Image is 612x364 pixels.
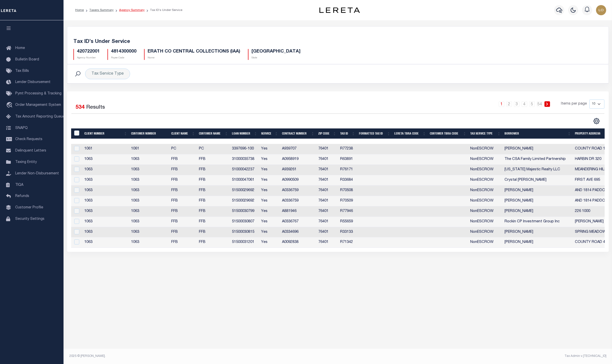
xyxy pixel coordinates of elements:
[259,186,280,196] td: Yes
[15,194,29,198] span: Refunds
[280,154,316,165] td: A0958919
[15,149,46,153] span: Delinquent Letters
[280,196,316,206] td: A0336759
[197,237,230,248] td: FFB
[82,144,129,154] td: 1061
[338,206,357,217] td: R77946
[537,101,542,107] a: 54
[169,196,197,206] td: FFB
[357,128,392,139] th: Formatted Tax ID: activate to sort column ascending
[197,165,230,175] td: FFB
[15,126,28,130] span: SNAPQ
[316,237,338,248] td: 76401
[280,227,316,238] td: A0334696
[15,115,65,119] span: Tax Amount Reporting Queue
[316,144,338,154] td: 76401
[111,56,136,60] p: Payee Code
[230,206,259,217] td: 51500030799
[503,154,573,165] td: The CSA Family Limited Partnership
[280,186,316,196] td: A0336759
[129,227,169,238] td: 1063
[129,175,169,186] td: 1063
[169,144,197,154] td: PC
[169,175,197,186] td: FFB
[75,105,85,110] span: 534
[316,175,338,186] td: 76401
[522,101,527,107] a: 4
[129,237,169,248] td: 1063
[73,39,602,45] h5: Tax ID’s Under Service
[15,138,42,141] span: Check Requests
[561,101,587,107] span: Items per page
[129,217,169,227] td: 1063
[316,165,338,175] td: 76401
[503,196,573,206] td: [PERSON_NAME]
[71,128,83,139] th: &nbsp;
[129,206,169,217] td: 1063
[129,165,169,175] td: 1063
[259,237,280,248] td: Yes
[129,186,169,196] td: 1063
[197,128,230,139] th: Customer Name: activate to sort column ascending
[503,128,573,139] th: Borrower: activate to sort column ascending
[230,128,259,139] th: Loan Number: activate to sort column ascending
[503,227,573,238] td: [PERSON_NAME]
[197,154,230,165] td: FFB
[316,128,338,139] th: Zip Code: activate to sort column ascending
[316,206,338,217] td: 76401
[82,237,129,248] td: 1063
[338,217,357,227] td: R55659
[514,101,520,107] a: 3
[280,144,316,154] td: A939707
[15,172,59,175] span: Lender Non-Disbursement
[119,9,145,12] a: Agency Summary
[230,144,259,154] td: 3397696-100
[82,128,129,139] th: Client Number: activate to sort column ascending
[259,206,280,217] td: Yes
[15,46,25,50] span: Home
[15,103,61,107] span: Order Management System
[468,165,503,175] td: NonESCROW
[197,144,230,154] td: PC
[259,175,280,186] td: Yes
[316,154,338,165] td: 76401
[6,102,14,109] i: travel_explore
[280,128,316,139] th: Contract Number: activate to sort column ascending
[82,175,129,186] td: 1063
[197,196,230,206] td: FFB
[280,175,316,186] td: A0990509
[15,69,29,73] span: Tax Bills
[230,165,259,175] td: 51000042237
[77,56,100,60] p: Agency Number
[259,217,280,227] td: Yes
[503,144,573,154] td: [PERSON_NAME]
[280,217,316,227] td: A0336767
[75,9,84,12] a: Home
[468,217,503,227] td: NonESCROW
[148,56,240,60] p: Name
[82,196,129,206] td: 1063
[468,128,503,139] th: Tax Service Type: activate to sort column ascending
[169,206,197,217] td: FFB
[230,175,259,186] td: 51000047061
[111,49,136,55] h5: 4814300000
[259,154,280,165] td: Yes
[82,186,129,196] td: 1063
[280,165,316,175] td: A939261
[338,175,357,186] td: R33684
[82,165,129,175] td: 1063
[230,196,259,206] td: 51500029692
[82,217,129,227] td: 1063
[129,154,169,165] td: 1063
[169,165,197,175] td: FFB
[230,237,259,248] td: 51500031201
[259,227,280,238] td: Yes
[82,206,129,217] td: 1063
[169,186,197,196] td: FFB
[319,7,360,13] img: logo-dark.svg
[280,237,316,248] td: A0092838
[468,144,503,154] td: NonESCROW
[316,186,338,196] td: 76401
[259,196,280,206] td: Yes
[145,8,182,12] li: Tax ID’s Under Service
